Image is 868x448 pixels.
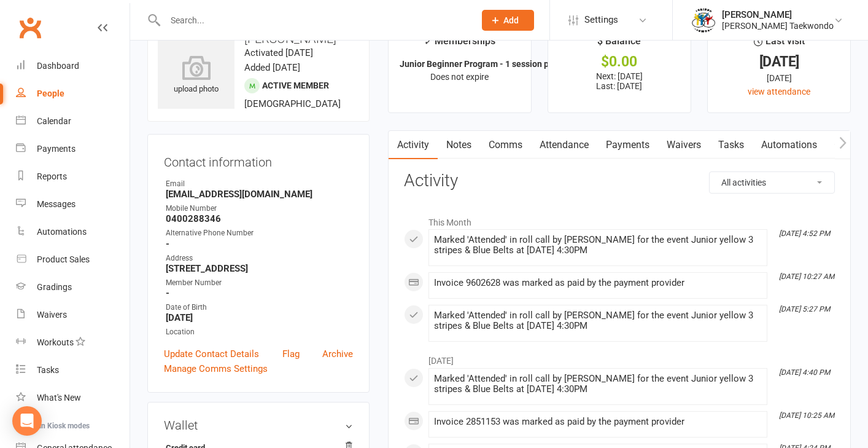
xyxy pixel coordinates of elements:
a: Tasks [710,131,753,159]
div: Email [166,178,353,190]
div: Reports [37,171,67,181]
div: Marked 'Attended' in roll call by [PERSON_NAME] for the event Junior yellow 3 stripes & Blue Belt... [434,235,762,256]
span: [DEMOGRAPHIC_DATA] [244,98,341,109]
a: Calendar [16,108,130,135]
time: Added [DATE] [244,62,300,73]
div: [PERSON_NAME] [722,9,834,20]
strong: - [166,238,353,250]
a: Clubworx [15,12,45,43]
a: Manage Comms Settings [164,361,268,376]
img: thumb_image1638236014.png [691,8,716,33]
div: Last visit [754,33,805,55]
a: Payments [16,135,130,163]
div: upload photo [158,55,234,96]
a: Tasks [16,356,130,384]
button: Add [482,10,534,31]
div: $ Balance [597,33,641,55]
h3: Wallet [164,419,353,432]
a: Payments [597,131,658,159]
a: Waivers [16,301,130,329]
div: Location [166,326,353,338]
div: Gradings [37,282,72,292]
a: What's New [16,384,130,412]
a: People [16,80,130,108]
a: Automations [753,131,826,159]
div: Date of Birth [166,302,353,313]
i: [DATE] 4:40 PM [779,368,830,377]
div: Invoice 2851153 was marked as paid by the payment provider [434,417,762,427]
h3: Contact information [164,151,353,169]
div: Product Sales [37,254,90,264]
div: [DATE] [719,55,839,68]
a: Dashboard [16,52,130,80]
time: Activated [DATE] [244,47,313,58]
div: Invoice 9602628 was marked as paid by the payment provider [434,278,762,288]
strong: [STREET_ADDRESS] [166,263,353,274]
a: Update Contact Details [164,347,259,361]
div: Mobile Number [166,203,353,214]
div: Payments [37,144,76,154]
i: ✓ [424,36,432,47]
div: [DATE] [719,71,839,85]
strong: [EMAIL_ADDRESS][DOMAIN_NAME] [166,189,353,200]
a: Activity [389,131,438,159]
a: view attendance [748,87,810,96]
i: [DATE] 10:27 AM [779,272,834,281]
div: Messages [37,199,76,209]
span: Settings [584,6,618,34]
div: Marked 'Attended' in roll call by [PERSON_NAME] for the event Junior yellow 3 stripes & Blue Belt... [434,310,762,331]
a: Archive [322,347,353,361]
strong: - [166,288,353,299]
a: Flag [282,347,300,361]
div: Dashboard [37,61,79,71]
div: Calendar [37,116,71,126]
a: Reports [16,163,130,191]
a: Workouts [16,329,130,356]
div: Marked 'Attended' in roll call by [PERSON_NAME] for the event Junior yellow 3 stripes & Blue Belt... [434,374,762,395]
strong: [DATE] [166,312,353,323]
div: Open Intercom Messenger [12,406,42,436]
a: Gradings [16,273,130,301]
span: Active member [262,81,329,90]
span: Does not expire [430,72,489,82]
a: Notes [438,131,480,159]
div: Address [166,253,353,264]
a: Product Sales [16,246,130,273]
input: Search... [161,12,466,29]
i: [DATE] 10:25 AM [779,411,834,420]
h3: Activity [404,171,835,191]
div: Alternative Phone Number [166,227,353,239]
a: Messages [16,191,130,218]
strong: 0400288346 [166,213,353,224]
div: People [37,88,64,98]
div: [PERSON_NAME] Taekwondo [722,20,834,31]
div: $0.00 [559,55,680,68]
strong: Junior Beginner Program - 1 session per we... [400,59,577,69]
div: Tasks [37,365,59,375]
div: Automations [37,227,87,237]
li: This Month [404,210,835,229]
div: Workouts [37,337,74,347]
p: Next: [DATE] Last: [DATE] [559,71,680,91]
li: [DATE] [404,348,835,367]
i: [DATE] 4:52 PM [779,229,830,238]
div: Memberships [424,33,495,56]
div: Member Number [166,277,353,289]
i: [DATE] 5:27 PM [779,305,830,313]
div: What's New [37,393,81,403]
div: Waivers [37,310,67,320]
a: Comms [480,131,531,159]
a: Automations [16,218,130,246]
a: Attendance [531,131,597,159]
a: Waivers [658,131,710,159]
span: Add [503,15,519,25]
